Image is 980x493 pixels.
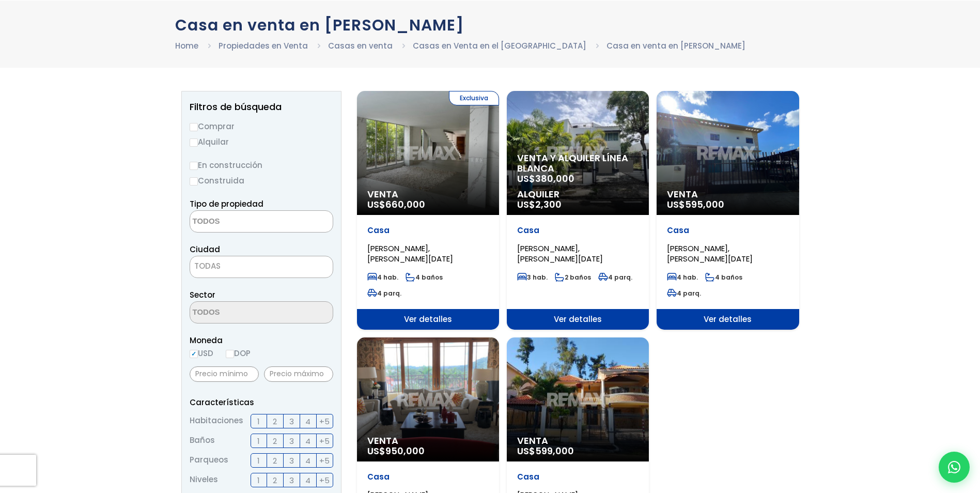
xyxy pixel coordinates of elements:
span: 3 [289,474,294,487]
a: Home [175,40,198,51]
input: En construcción [190,162,198,170]
label: Comprar [190,120,333,133]
span: TODAS [190,256,333,278]
span: 4 hab. [367,273,398,282]
p: Casa [667,225,788,236]
label: DOP [226,347,251,360]
a: Casas en venta [328,40,393,51]
span: US$ [367,198,425,211]
span: 3 [289,454,294,467]
p: Casa [517,225,639,236]
span: 1 [257,454,260,467]
input: Construida [190,177,198,186]
span: 4 parq. [667,289,701,298]
input: Comprar [190,123,198,131]
span: 3 hab. [517,273,548,282]
span: 595,000 [685,198,724,211]
span: Sector [190,289,215,300]
span: +5 [319,454,330,467]
label: Construida [190,174,333,187]
span: 4 [305,435,310,448]
textarea: Search [190,211,290,233]
span: Ver detalles [657,309,799,330]
h1: Casa en venta en [PERSON_NAME] [175,16,805,34]
input: Precio máximo [264,366,333,382]
span: 4 [305,415,310,428]
a: Exclusiva Venta US$660,000 Casa [PERSON_NAME], [PERSON_NAME][DATE] 4 hab. 4 baños 4 parq. Ver det... [357,91,499,330]
span: Moneda [190,334,333,347]
span: 1 [257,415,260,428]
span: 2 baños [555,273,591,282]
span: Exclusiva [449,91,499,105]
p: Casa [517,472,639,482]
span: Parqueos [190,453,228,468]
span: Venta [667,189,788,199]
a: Propiedades en Venta [219,40,308,51]
span: TODAS [190,259,333,273]
span: 3 [289,435,294,448]
label: En construcción [190,159,333,172]
li: Casa en venta en [PERSON_NAME] [606,39,745,52]
span: 4 hab. [667,273,698,282]
span: 4 parq. [367,289,401,298]
span: Alquiler [517,189,639,199]
span: 4 [305,474,310,487]
span: 4 baños [406,273,443,282]
textarea: Search [190,302,290,324]
label: Alquilar [190,135,333,148]
span: 660,000 [385,198,425,211]
span: 4 baños [705,273,742,282]
span: Baños [190,434,215,448]
span: 2 [273,474,277,487]
span: Tipo de propiedad [190,198,263,209]
span: 1 [257,435,260,448]
span: Venta y alquiler línea blanca [517,153,639,174]
span: Venta [367,189,489,199]
span: 599,000 [535,444,574,457]
span: +5 [319,415,330,428]
span: 2 [273,435,277,448]
span: Habitaciones [190,414,243,428]
span: 1 [257,474,260,487]
input: DOP [226,350,234,358]
span: TODAS [194,260,221,271]
a: Venta y alquiler línea blanca US$380,000 Alquiler US$2,300 Casa [PERSON_NAME], [PERSON_NAME][DATE... [507,91,649,330]
h2: Filtros de búsqueda [190,102,333,112]
span: 2 [273,454,277,467]
span: Venta [367,436,489,446]
span: Ver detalles [357,309,499,330]
label: USD [190,347,213,360]
span: 2 [273,415,277,428]
p: Características [190,396,333,409]
span: 4 parq. [598,273,632,282]
p: Casa [367,225,489,236]
span: [PERSON_NAME], [PERSON_NAME][DATE] [367,243,453,264]
span: Venta [517,436,639,446]
span: US$ [667,198,724,211]
span: 4 [305,454,310,467]
a: Venta US$595,000 Casa [PERSON_NAME], [PERSON_NAME][DATE] 4 hab. 4 baños 4 parq. Ver detalles [657,91,799,330]
span: US$ [367,444,425,457]
span: +5 [319,435,330,448]
input: USD [190,350,198,358]
input: Precio mínimo [190,366,259,382]
a: Casas en Venta en el [GEOGRAPHIC_DATA] [413,40,586,51]
span: 2,300 [535,198,562,211]
input: Alquilar [190,138,198,147]
span: US$ [517,172,574,185]
span: Ciudad [190,244,220,255]
span: US$ [517,198,562,211]
span: [PERSON_NAME], [PERSON_NAME][DATE] [517,243,603,264]
span: [PERSON_NAME], [PERSON_NAME][DATE] [667,243,753,264]
span: 3 [289,415,294,428]
p: Casa [367,472,489,482]
span: Ver detalles [507,309,649,330]
span: 380,000 [535,172,574,185]
span: Niveles [190,473,218,487]
span: US$ [517,444,574,457]
span: 950,000 [385,444,425,457]
span: +5 [319,474,330,487]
